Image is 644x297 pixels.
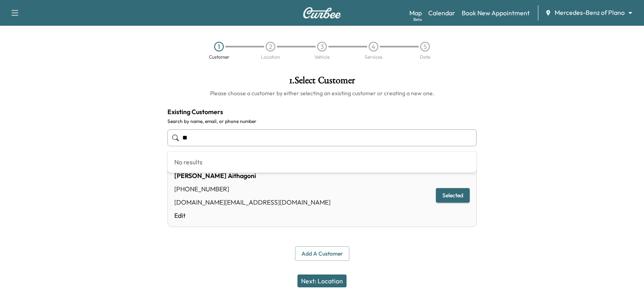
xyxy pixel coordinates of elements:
[409,8,422,18] a: MapBeta
[174,171,330,180] div: [PERSON_NAME] Aithagoni
[369,42,378,51] div: 4
[413,16,422,23] div: Beta
[261,55,280,59] div: Location
[214,42,224,51] div: 1
[303,7,341,18] img: Curbee Logo
[167,107,477,117] h4: Existing Customers
[555,8,625,17] span: Mercedes-Benz of Plano
[167,76,477,89] h1: 1 . Select Customer
[295,246,349,261] button: Add a customer
[168,152,476,172] div: No results
[174,211,330,220] a: Edit
[297,274,347,287] button: Next: Location
[317,42,327,51] div: 3
[436,188,470,203] button: Selected
[167,89,477,97] h6: Please choose a customer by either selecting an existing customer or creating a new one.
[167,118,477,125] label: Search by name, email, or phone number
[174,197,330,207] div: [DOMAIN_NAME][EMAIL_ADDRESS][DOMAIN_NAME]
[420,42,430,51] div: 5
[462,8,530,18] a: Book New Appointment
[365,55,382,59] div: Services
[314,55,330,59] div: Vehicle
[428,8,455,18] a: Calendar
[174,184,330,194] div: [PHONE_NUMBER]
[266,42,275,51] div: 2
[209,55,229,59] div: Customer
[420,55,430,59] div: Date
